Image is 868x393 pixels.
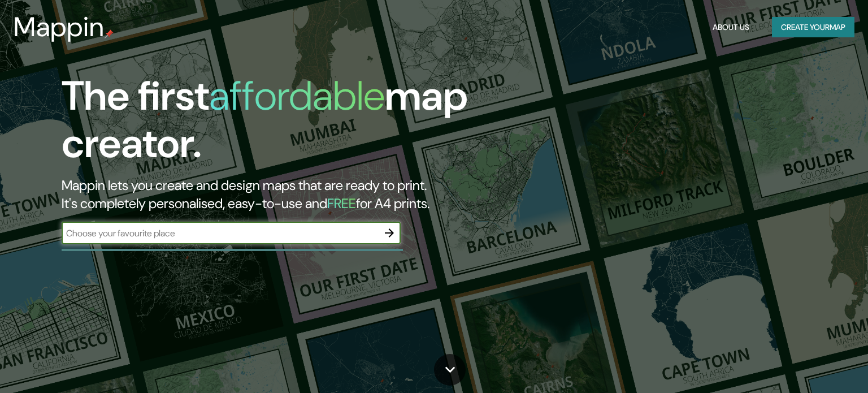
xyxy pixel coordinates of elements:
h5: FREE [327,195,356,212]
input: Choose your favourite place [62,227,378,240]
h1: The first map creator. [62,72,496,176]
h1: affordable [209,70,385,122]
h2: Mappin lets you create and design maps that are ready to print. It's completely personalised, eas... [62,176,496,213]
h3: Mappin [14,11,105,43]
button: Create yourmap [772,17,854,38]
button: About Us [708,17,754,38]
img: mappin-pin [105,29,114,38]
